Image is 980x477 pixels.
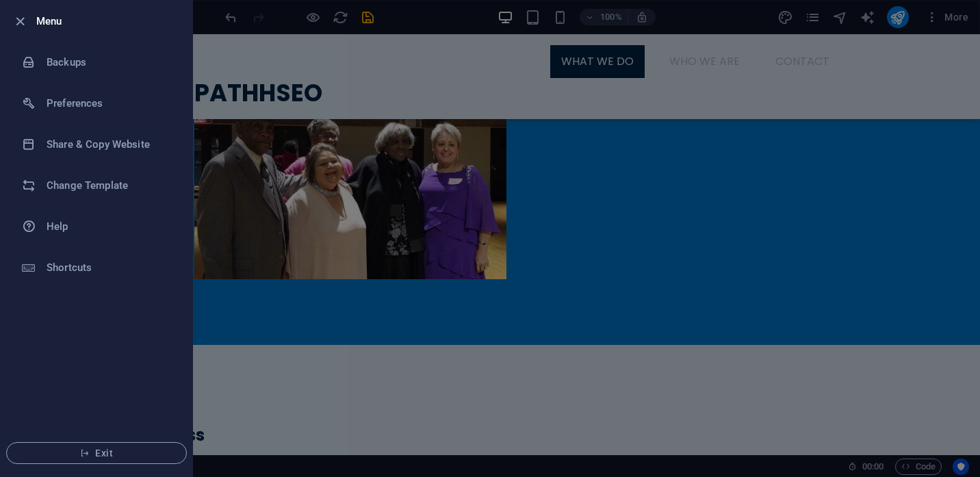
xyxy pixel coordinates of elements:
button: Exit [6,442,187,464]
h6: Backups [47,54,173,70]
h6: Shortcuts [47,259,173,276]
h6: Preferences [47,95,173,112]
span: Exit [18,448,175,459]
h6: Share & Copy Website [47,136,173,153]
a: Help [1,206,192,247]
h6: Help [47,218,173,235]
h6: Menu [36,13,181,29]
h6: Change Template [47,177,173,194]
